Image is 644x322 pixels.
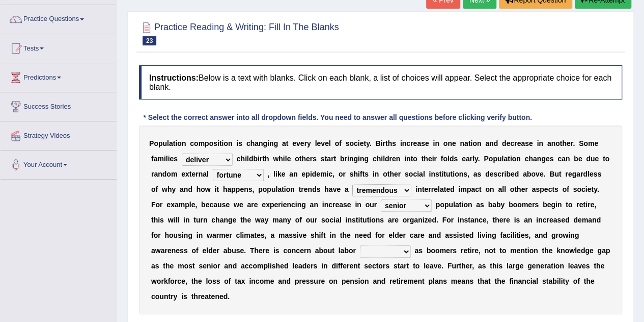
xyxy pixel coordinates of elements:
b: p [305,170,310,178]
b: e [540,170,544,178]
b: o [455,170,459,178]
b: f [441,155,443,163]
b: s [313,155,317,163]
b: h [278,155,283,163]
b: i [441,170,443,178]
b: h [265,155,269,163]
b: o [209,139,214,147]
b: r [398,170,401,178]
b: o [489,155,493,163]
b: o [605,155,610,163]
b: a [533,155,537,163]
b: e [306,155,310,163]
b: f [151,155,154,163]
b: g [364,155,369,163]
b: i [381,155,383,163]
b: e [511,170,515,178]
b: p [205,139,209,147]
b: s [421,139,425,147]
b: i [404,155,406,163]
b: t [219,139,222,147]
a: Practice Questions [1,5,117,31]
b: c [497,170,501,178]
b: i [283,155,285,163]
b: l [423,170,425,178]
b: t [299,155,302,163]
b: e [316,170,320,178]
b: a [485,139,489,147]
b: a [203,170,207,178]
b: t [439,170,442,178]
b: g [273,139,278,147]
b: c [413,170,417,178]
b: m [320,170,326,178]
b: e [546,155,550,163]
b: u [162,139,167,147]
b: d [249,155,254,163]
b: c [510,139,514,147]
b: s [463,170,467,178]
b: . [478,155,480,163]
b: n [269,139,274,147]
b: a [503,155,508,163]
b: P [484,155,488,163]
b: n [199,170,203,178]
b: t [560,139,563,147]
b: e [292,139,296,147]
b: i [175,139,177,147]
a: Tests [1,34,117,60]
b: d [385,155,389,163]
b: m [588,139,594,147]
b: c [328,170,332,178]
b: a [562,155,566,163]
b: e [567,139,571,147]
b: i [245,155,247,163]
b: a [255,139,259,147]
b: o [531,170,536,178]
b: c [190,139,194,147]
b: p [493,155,497,163]
b: B [375,139,380,147]
b: n [459,170,464,178]
b: e [317,139,321,147]
b: e [181,170,185,178]
b: i [373,170,375,178]
b: e [595,155,599,163]
b: h [389,170,394,178]
b: i [164,155,166,163]
b: e [282,170,286,178]
b: s [477,170,481,178]
b: e [452,139,456,147]
b: o [443,139,448,147]
b: e [578,155,582,163]
b: . [573,139,575,147]
b: l [247,155,249,163]
b: i [432,155,434,163]
b: e [413,139,417,147]
b: , [332,170,334,178]
b: i [168,155,170,163]
b: h [528,155,533,163]
b: p [158,139,163,147]
b: . [370,139,372,147]
b: n [551,139,555,147]
b: a [327,155,331,163]
b: w [273,155,278,163]
b: n [349,155,354,163]
b: s [454,155,458,163]
b: n [406,155,411,163]
b: c [354,139,358,147]
b: i [504,170,506,178]
b: h [562,139,567,147]
b: d [450,155,454,163]
b: t [325,155,327,163]
b: t [421,155,424,163]
b: r [514,139,517,147]
b: r [195,170,198,178]
b: e [360,139,364,147]
b: c [373,155,377,163]
b: t [333,155,336,163]
b: s [435,170,439,178]
b: o [555,139,560,147]
b: g [353,155,358,163]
